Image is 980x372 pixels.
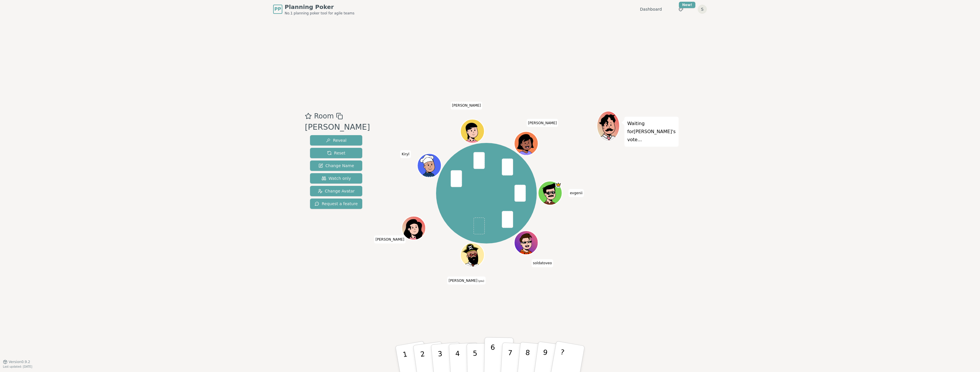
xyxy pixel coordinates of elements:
[315,201,358,207] span: Request a feature
[679,2,695,8] div: New!
[310,173,362,184] button: Watch only
[9,360,30,364] span: Version 0.9.2
[447,277,486,285] span: Click to change your name
[305,111,312,121] button: Add as favourite
[274,6,281,13] span: PP
[3,360,30,364] button: Version0.9.2
[310,160,362,171] button: Change Name
[374,235,406,243] span: Click to change your name
[568,189,584,197] span: Click to change your name
[318,188,355,194] span: Change Avatar
[477,280,484,282] span: (you)
[305,121,370,133] div: [PERSON_NAME]
[314,111,334,121] span: Room
[555,182,561,188] span: evgenii is the host
[285,3,354,11] span: Planning Poker
[310,148,362,158] button: Reset
[3,365,32,368] span: Last updated: [DATE]
[318,163,354,169] span: Change Name
[461,244,483,266] button: Click to change your avatar
[627,120,676,144] p: Waiting for [PERSON_NAME] 's vote...
[273,3,354,16] a: PPPlanning PokerNo.1 planning poker tool for agile teams
[400,150,411,158] span: Click to change your name
[327,150,345,156] span: Reset
[310,186,362,196] button: Change Avatar
[532,259,553,267] span: Click to change your name
[310,135,362,146] button: Reveal
[676,4,686,14] button: New!
[285,11,354,16] span: No.1 planning poker tool for agile teams
[326,137,346,143] span: Reveal
[310,199,362,209] button: Request a feature
[322,175,351,181] span: Watch only
[527,119,558,127] span: Click to change your name
[640,6,662,12] a: Dashboard
[698,5,707,14] button: S
[450,102,482,110] span: Click to change your name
